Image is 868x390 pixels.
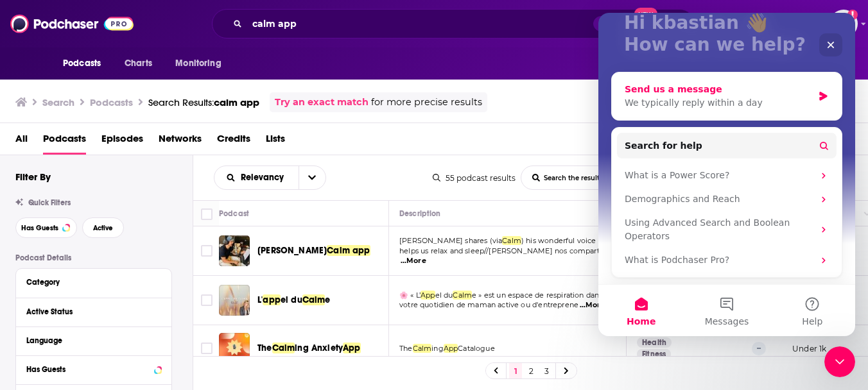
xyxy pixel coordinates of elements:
div: 55 podcast results [433,173,516,183]
div: Using Advanced Search and Boolean Operators [26,203,215,230]
span: Charts [125,55,152,72]
a: Try an exact match [275,95,369,110]
a: Podcasts [43,128,86,155]
img: Podchaser - Follow, Share and Rate Podcasts [10,12,134,36]
span: New [634,8,657,20]
button: Has Guests [15,217,77,238]
span: The [399,344,413,353]
div: Send us a messageWe typically reply within a day [13,59,244,108]
p: -- [752,342,766,355]
h2: Filter By [15,171,51,183]
h2: Choose List sort [214,165,326,190]
span: [PERSON_NAME] shares (via [399,236,502,245]
button: Active Status [26,303,161,319]
span: Active [93,225,113,232]
button: Active [82,217,124,238]
a: Episodes [101,128,143,155]
span: [PERSON_NAME] [257,245,327,256]
div: What is Podchaser Pro? [26,241,215,254]
p: Under 1k [792,343,826,354]
span: ...More [580,300,605,310]
span: App [444,344,458,353]
span: el du [435,291,453,300]
span: Toggle select row [201,245,213,257]
span: Home [28,304,57,313]
span: helps us relax and sleep//[PERSON_NAME] nos compart [399,246,600,255]
svg: Add a profile image [847,10,858,20]
div: Has Guests [26,365,150,374]
img: L'appel du Calme [219,285,250,316]
span: App [343,343,361,353]
a: [PERSON_NAME]Calm app [257,244,370,257]
button: Help [171,272,257,323]
a: Credits [217,128,250,155]
a: Search Results:calm app [148,96,259,108]
a: Health [637,337,672,348]
button: Messages [85,272,171,323]
img: User Profile [829,10,858,38]
div: Description [399,206,440,221]
span: votre quotidien de maman active ou d'entreprene [399,300,578,309]
span: Calm [502,236,521,245]
a: 3 [540,363,553,378]
div: Demographics and Reach [19,174,238,198]
a: Networks [159,128,202,155]
input: Search podcasts, credits, & more... [247,13,593,34]
div: Search Results: [148,96,259,108]
span: ) his wonderful voice and [521,236,611,245]
a: 2 [525,363,537,378]
span: Quick Filters [28,198,71,207]
span: app [263,294,281,305]
span: Has Guests [21,225,58,232]
a: Lists [266,128,285,155]
a: 1 [509,363,522,378]
iframe: Intercom live chat [824,346,855,377]
a: L'appel duCalme [257,294,331,307]
p: How can we help? [26,21,231,43]
button: open menu [299,166,325,189]
img: The Calming Anxiety App [219,333,250,364]
div: Search podcasts, credits, & more... [212,9,695,38]
a: Fitness [637,349,671,359]
div: Send us a message [26,70,214,83]
h3: Search [42,96,74,108]
div: Close [221,21,244,44]
span: Calm [413,344,432,353]
iframe: Intercom live chat [598,13,855,336]
a: All [15,128,28,155]
span: ...More [401,256,426,266]
div: What is Podchaser Pro? [19,235,238,259]
div: What is a Power Score? [26,156,215,169]
span: Messages [107,304,151,313]
span: Toggle select row [201,343,213,354]
div: Podcast [219,206,249,221]
span: Calm app [327,245,370,256]
button: Category [26,274,161,290]
span: Catalogue [458,344,495,353]
div: What is a Power Score? [19,151,238,174]
span: ing [431,344,444,353]
span: e [325,294,330,305]
span: Monitoring [175,55,221,72]
span: Calm [272,343,295,353]
span: ing Anxiety [295,343,343,353]
span: el du [281,294,302,305]
span: e » est un espace de respiration dans [472,291,602,300]
span: 🌸 « L’ [399,291,421,300]
img: Harry X Calm app [219,235,250,266]
span: for more precise results [371,95,482,110]
button: Has Guests [26,361,161,377]
div: Using Advanced Search and Boolean Operators [19,198,238,235]
button: Open AdvancedNew [593,16,658,31]
span: Search for help [26,126,104,140]
span: Help [204,304,224,313]
div: Category [26,278,153,287]
button: open menu [214,173,299,182]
